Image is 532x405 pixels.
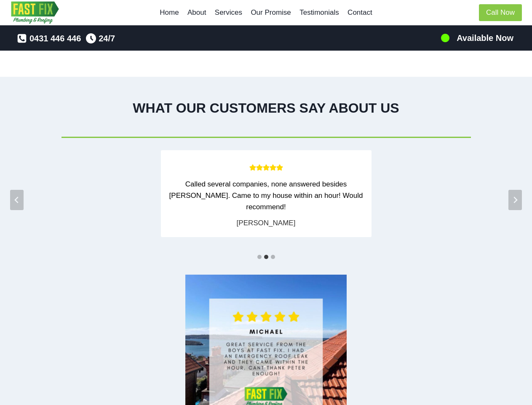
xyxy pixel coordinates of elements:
[271,255,275,259] button: Go to slide 3
[169,163,363,174] div: 5 out of 5 stars
[155,3,183,23] a: Home
[508,190,522,210] button: Next slide
[17,32,81,45] a: 0431 446 446
[237,217,296,229] div: [PERSON_NAME]
[29,32,81,45] span: 0431 446 446
[440,33,450,43] img: 100-percents.png
[211,3,247,23] a: Services
[295,3,343,23] a: Testimonials
[25,150,507,237] li: 2 of 3
[257,255,262,259] button: Go to slide 1
[343,3,377,23] a: Contact
[183,3,211,23] a: About
[457,32,513,44] h5: Available Now
[169,178,363,213] blockquote: Called several companies, none answered besides [PERSON_NAME]. Came to my house within an hour! W...
[264,255,268,259] button: Go to slide 2
[246,3,295,23] a: Our Promise
[10,98,522,118] h1: WHAT OUR CUSTOMERS SAY ABOUT US
[10,253,522,260] ul: Select a slide to show
[99,32,115,45] span: 24/7
[479,4,522,22] a: Call Now
[155,3,377,23] nav: Primary Navigation
[10,190,24,210] button: Go to last slide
